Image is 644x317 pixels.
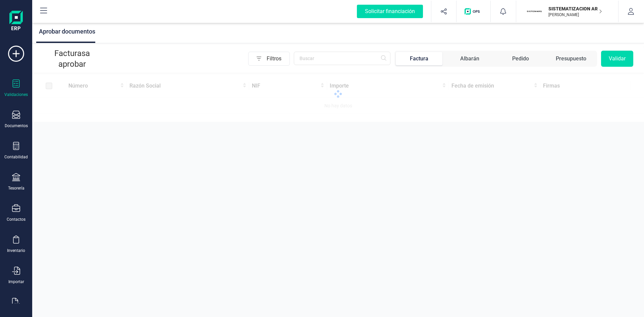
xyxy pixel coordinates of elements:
[294,52,390,65] input: Buscar
[267,52,289,65] span: Filtros
[548,12,602,17] p: [PERSON_NAME]
[357,5,423,18] div: Solicitar financiación
[410,55,428,63] div: Factura
[349,1,431,22] button: Solicitar financiación
[8,186,24,191] div: Tesorería
[527,4,542,19] img: SI
[524,1,610,22] button: SISISTEMATIZACION ARQUITECTONICA EN REFORMAS SL[PERSON_NAME]
[39,28,95,35] span: Aprobar documentos
[43,48,101,69] p: Facturas a aprobar
[512,55,529,63] div: Pedido
[9,11,23,32] img: Logo Finanedi
[461,1,486,22] button: Logo de OPS
[4,154,28,160] div: Contabilidad
[7,217,25,222] div: Contactos
[4,92,28,97] div: Validaciones
[548,5,602,12] p: SISTEMATIZACION ARQUITECTONICA EN REFORMAS SL
[460,55,479,63] div: Albarán
[248,52,290,66] button: Filtros
[601,51,633,67] button: Validar
[7,248,25,253] div: Inventario
[465,8,482,15] img: Logo de OPS
[556,55,586,63] div: Presupuesto
[5,123,28,128] div: Documentos
[8,279,24,284] div: Importar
